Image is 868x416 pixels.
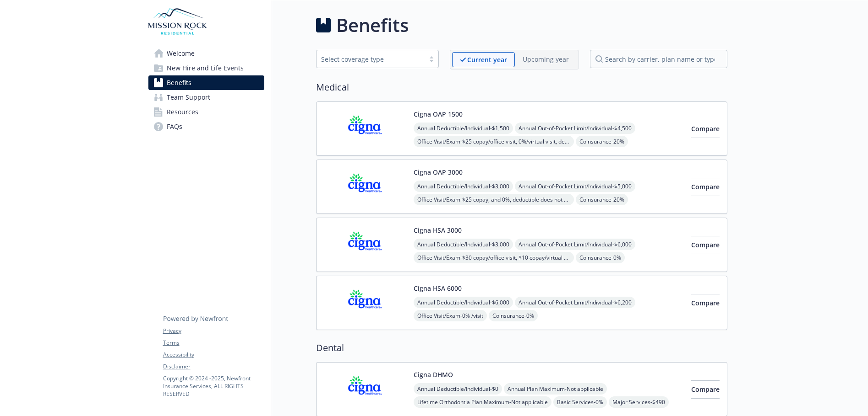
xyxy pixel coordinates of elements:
span: Coinsurance - 0% [489,310,538,321]
span: Annual Out-of-Pocket Limit/Individual - $6,000 [515,239,635,250]
span: Annual Deductible/Individual - $6,000 [414,297,513,308]
button: Cigna HSA 3000 [414,225,462,235]
button: Cigna HSA 6000 [414,283,462,293]
span: Compare [691,299,720,307]
button: Compare [691,120,720,138]
input: search by carrier, plan name or type [590,50,727,68]
a: FAQs [148,119,264,134]
button: Cigna OAP 1500 [414,109,463,119]
img: CIGNA carrier logo [324,370,406,409]
span: Coinsurance - 20% [576,194,628,205]
span: Office Visit/Exam - $25 copay/office visit, 0%/virtual visit, deductible does not apply [414,136,574,147]
span: Coinsurance - 0% [576,252,625,263]
span: Team Support [167,90,210,105]
span: FAQs [167,119,182,134]
span: Lifetime Orthodontia Plan Maximum - Not applicable [414,396,551,408]
img: CIGNA carrier logo [324,225,406,264]
a: Team Support [148,90,264,105]
span: Major Services - $490 [609,396,669,408]
p: Current year [467,55,507,64]
span: Annual Deductible/Individual - $3,000 [414,239,513,250]
img: CIGNA carrier logo [324,283,406,322]
button: Compare [691,236,720,254]
img: CIGNA carrier logo [324,109,406,148]
span: Annual Deductible/Individual - $3,000 [414,181,513,192]
button: Cigna DHMO [414,370,453,379]
p: Upcoming year [523,54,569,64]
span: Compare [691,385,720,394]
h1: Benefits [336,11,409,39]
span: Annual Plan Maximum - Not applicable [504,383,607,395]
span: Coinsurance - 20% [576,136,628,147]
h2: Medical [316,80,727,94]
button: Compare [691,380,720,399]
span: Annual Out-of-Pocket Limit/Individual - $5,000 [515,181,635,192]
a: Benefits [148,75,264,90]
span: Office Visit/Exam - 0% /visit [414,310,487,321]
img: CIGNA carrier logo [324,167,406,206]
span: Compare [691,182,720,191]
span: Annual Deductible/Individual - $0 [414,383,502,395]
h2: Dental [316,341,727,355]
span: Basic Services - 0% [553,396,607,408]
span: Upcoming year [515,52,577,67]
span: Annual Out-of-Pocket Limit/Individual - $6,200 [515,297,635,308]
button: Compare [691,294,720,312]
div: Select coverage type [321,54,420,64]
span: Annual Out-of-Pocket Limit/Individual - $4,500 [515,123,635,134]
p: Copyright © 2024 - 2025 , Newfront Insurance Services, ALL RIGHTS RESERVED [163,374,264,398]
a: Privacy [163,327,264,335]
a: Welcome [148,46,264,61]
span: Benefits [167,75,191,90]
span: Compare [691,124,720,133]
span: Annual Deductible/Individual - $1,500 [414,123,513,134]
button: Compare [691,178,720,196]
span: Office Visit/Exam - $25 copay, and 0%, deductible does not apply [414,194,574,205]
a: Terms [163,339,264,347]
a: Resources [148,105,264,119]
span: New Hire and Life Events [167,61,244,75]
span: Welcome [167,46,195,61]
span: Office Visit/Exam - $30 copay/office visit, $10 copay/virtual visit [414,252,574,263]
a: Disclaimer [163,363,264,371]
span: Compare [691,240,720,249]
a: Accessibility [163,351,264,359]
a: New Hire and Life Events [148,61,264,75]
span: Resources [167,105,198,119]
button: Cigna OAP 3000 [414,167,463,177]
